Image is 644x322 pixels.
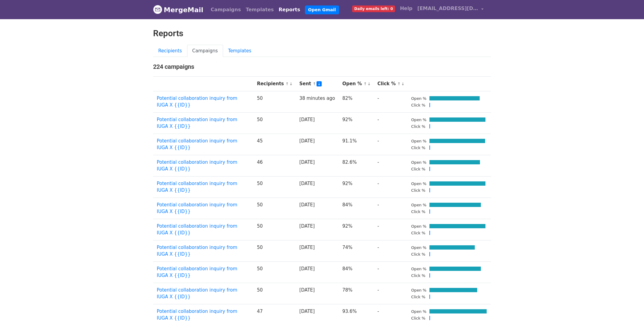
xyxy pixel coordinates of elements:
td: [DATE] [296,283,338,304]
td: [DATE] [296,176,338,198]
td: - [374,219,408,240]
td: - [374,155,408,176]
small: Open % [411,160,426,165]
h4: 224 campaigns [153,63,491,70]
img: MergeMail logo [153,5,162,14]
small: Open % [411,288,426,292]
small: Open % [411,181,426,186]
td: 78% [339,283,374,304]
h2: Reports [153,28,491,39]
a: Help [397,2,415,15]
td: 74% [339,240,374,261]
a: Daily emails left: 0 [350,2,397,15]
td: 50 [253,91,296,112]
td: 92% [339,112,374,134]
a: Potential collaboration inquiry from IUGA X {{ID}} [157,96,237,108]
td: - [374,198,408,219]
a: Potential collaboration inquiry from IUGA X {{ID}} [157,181,237,193]
td: [DATE] [296,155,338,176]
a: Potential collaboration inquiry from IUGA X {{ID}} [157,159,237,172]
th: Click % [374,77,408,91]
td: - [374,240,408,261]
a: ↓ [317,81,322,86]
td: [DATE] [296,261,338,283]
td: - [374,91,408,112]
td: 50 [253,283,296,304]
td: 91.1% [339,134,374,155]
a: Campaigns [187,45,223,57]
a: ↓ [367,82,371,86]
a: Potential collaboration inquiry from IUGA X {{ID}} [157,202,237,215]
small: Click % [411,124,425,129]
small: Click % [411,145,425,150]
td: 50 [253,240,296,261]
td: 92% [339,219,374,240]
td: - [374,176,408,198]
small: Open % [411,139,426,143]
small: Click % [411,188,425,193]
td: [DATE] [296,134,338,155]
a: Potential collaboration inquiry from IUGA X {{ID}} [157,266,237,278]
small: Open % [411,245,426,250]
a: Potential collaboration inquiry from IUGA X {{ID}} [157,245,237,257]
td: 45 [253,134,296,155]
td: 50 [253,198,296,219]
a: Reports [276,4,303,16]
a: Templates [223,45,257,57]
small: Click % [411,273,425,278]
a: Templates [243,4,276,16]
th: Sent [296,77,338,91]
td: 46 [253,155,296,176]
td: [DATE] [296,112,338,134]
td: 84% [339,261,374,283]
td: [DATE] [296,219,338,240]
td: - [374,134,408,155]
a: Potential collaboration inquiry from IUGA X {{ID}} [157,223,237,236]
td: - [374,283,408,304]
td: [DATE] [296,240,338,261]
a: [EMAIL_ADDRESS][DOMAIN_NAME] [415,2,486,17]
th: Open % [339,77,374,91]
a: Potential collaboration inquiry from IUGA X {{ID}} [157,309,237,321]
small: Open % [411,203,426,207]
a: ↑ [313,82,316,86]
th: Recipients [253,77,296,91]
small: Click % [411,209,425,214]
td: 50 [253,219,296,240]
td: 38 minutes ago [296,91,338,112]
a: ↑ [363,82,367,86]
a: ↑ [285,82,289,86]
td: 84% [339,198,374,219]
td: 82% [339,91,374,112]
small: Click % [411,316,425,320]
small: Open % [411,309,426,314]
small: Click % [411,167,425,171]
td: - [374,112,408,134]
td: [DATE] [296,198,338,219]
td: 50 [253,261,296,283]
small: Click % [411,295,425,299]
small: Click % [411,231,425,235]
a: Recipients [153,45,187,57]
a: Potential collaboration inquiry from IUGA X {{ID}} [157,117,237,129]
a: Campaigns [208,4,243,16]
td: 82.6% [339,155,374,176]
td: 50 [253,112,296,134]
a: Potential collaboration inquiry from IUGA X {{ID}} [157,287,237,300]
small: Open % [411,224,426,229]
small: Open % [411,96,426,101]
a: Potential collaboration inquiry from IUGA X {{ID}} [157,138,237,151]
td: 92% [339,176,374,198]
small: Click % [411,252,425,257]
small: Click % [411,103,425,107]
a: Open Gmail [305,5,339,14]
td: 50 [253,176,296,198]
td: - [374,261,408,283]
a: MergeMail [153,3,203,16]
a: ↓ [289,82,293,86]
span: [EMAIL_ADDRESS][DOMAIN_NAME] [417,5,478,12]
small: Open % [411,117,426,122]
span: Daily emails left: 0 [352,5,395,12]
a: ↓ [401,82,404,86]
small: Open % [411,267,426,271]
